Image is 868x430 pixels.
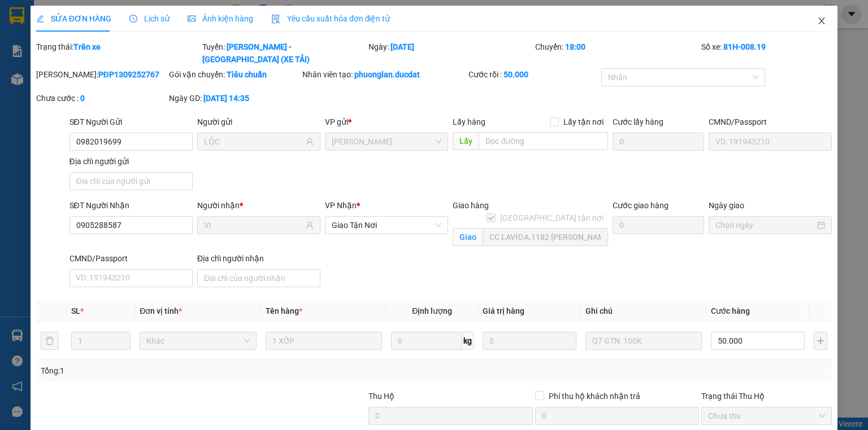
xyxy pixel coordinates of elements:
[129,15,137,23] span: clock-circle
[266,332,382,350] input: VD: Bàn, Ghế
[613,117,663,126] label: Cước lấy hàng
[302,68,466,81] div: Nhân viên tạo:
[708,407,825,424] span: Chưa thu
[169,68,300,81] div: Gói vận chuyển:
[817,16,826,25] span: close
[700,41,833,65] div: Số xe:
[354,70,420,79] b: phuonglan.ducdat
[806,6,837,37] button: Close
[36,92,167,104] div: Chưa cước :
[203,94,249,103] b: [DATE] 14:35
[325,116,448,128] div: VP gửi
[70,155,193,168] div: Địa chỉ người gửi
[188,14,253,23] span: Ảnh kiện hàng
[453,201,489,210] span: Giao hàng
[483,306,524,315] span: Giá trị hàng
[544,390,645,402] span: Phí thu hộ khách nhận trả
[534,41,700,65] div: Chuyến:
[367,41,533,65] div: Ngày:
[202,42,310,64] b: [PERSON_NAME] - [GEOGRAPHIC_DATA] (XE TẢI)
[36,15,44,23] span: edit
[197,269,320,287] input: Địa chỉ của người nhận
[197,199,320,212] div: Người nhận
[169,92,300,104] div: Ngày GD:
[613,201,669,210] label: Cước giao hàng
[565,42,585,51] b: 18:00
[723,42,766,51] b: 81H-008.19
[41,332,59,350] button: delete
[709,201,744,210] label: Ngày giao
[581,300,706,322] th: Ghi chú
[613,133,704,151] input: Cước lấy hàng
[271,14,390,23] span: Yêu cầu xuất hóa đơn điện tử
[453,228,483,246] span: Giao
[483,228,608,246] input: Giao tận nơi
[70,199,193,212] div: SĐT Người Nhận
[204,219,303,231] input: Tên người nhận
[201,41,367,65] div: Tuyến:
[306,138,314,146] span: user
[41,365,336,377] div: Tổng: 1
[204,135,303,148] input: Tên người gửi
[709,133,832,151] input: VD: 191943210
[306,221,314,229] span: user
[462,332,474,350] span: kg
[98,70,159,79] b: PĐP1309252767
[479,132,608,150] input: Dọc đường
[70,172,193,190] input: Địa chỉ của người gửi
[496,212,608,224] span: [GEOGRAPHIC_DATA] tận nơi
[197,116,320,128] div: Người gửi
[197,252,320,265] div: Địa chỉ người nhận
[390,42,414,51] b: [DATE]
[332,133,441,150] span: Phan Đình Phùng
[711,306,750,315] span: Cước hàng
[188,15,196,23] span: picture
[36,68,167,81] div: [PERSON_NAME]:
[140,306,182,315] span: Đơn vị tính
[35,41,201,65] div: Trạng thái:
[559,116,608,128] span: Lấy tận nơi
[70,116,193,128] div: SĐT Người Gửi
[368,392,394,401] span: Thu Hộ
[412,306,452,315] span: Định lượng
[73,42,101,51] b: Trên xe
[266,306,302,315] span: Tên hàng
[585,332,702,350] input: Ghi Chú
[613,216,704,234] input: Cước giao hàng
[483,332,576,350] input: 0
[709,116,832,128] div: CMND/Passport
[468,68,599,81] div: Cước rồi :
[701,390,832,402] div: Trạng thái Thu Hộ
[715,219,815,231] input: Ngày giao
[227,70,267,79] b: Tiêu chuẩn
[453,117,485,126] span: Lấy hàng
[70,252,193,265] div: CMND/Passport
[71,306,80,315] span: SL
[36,14,111,23] span: SỬA ĐƠN HÀNG
[271,15,280,24] img: icon
[80,94,85,103] b: 0
[504,70,528,79] b: 50.000
[146,332,249,349] span: Khác
[325,201,357,210] span: VP Nhận
[814,332,827,350] button: plus
[453,132,479,150] span: Lấy
[332,217,441,234] span: Giao Tận Nơi
[129,14,170,23] span: Lịch sử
